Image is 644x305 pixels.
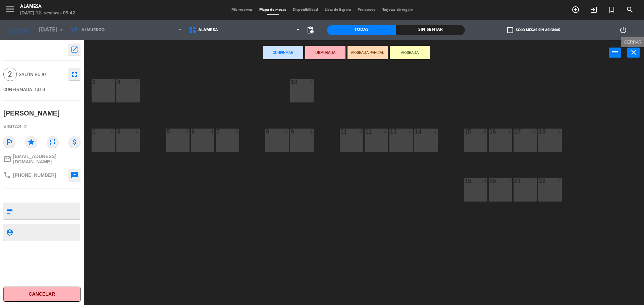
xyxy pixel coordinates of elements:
span: Disponibilidad [289,8,321,12]
button: ARRIBADA [390,46,430,59]
i: repeat [47,136,59,148]
button: power_input [609,48,621,58]
i: outlined_flag [3,136,15,148]
div: 4 [309,79,313,85]
div: 17 [514,129,515,135]
button: sms [68,169,80,181]
div: 13 [390,129,390,135]
i: power_input [611,48,619,56]
div: 2 [136,79,140,85]
div: Visitas: 2 [3,121,80,133]
span: Lista de Espera [321,8,354,12]
div: Todas [327,25,396,35]
div: 3 [117,129,117,135]
div: 21 [514,178,515,184]
div: [DATE] 12. octubre - 09:42 [20,10,75,17]
div: 4 [557,129,561,135]
button: open_in_new [68,44,80,56]
span: Alamesa [198,28,218,32]
div: 4 [483,129,487,135]
i: star [25,136,37,148]
i: power_settings_new [619,26,627,34]
div: 4 [508,178,512,184]
i: sms [70,171,78,179]
div: 11 [340,129,341,135]
span: Mapa de mesas [256,8,289,12]
div: 4 [557,178,561,184]
a: mail_outline[EMAIL_ADDRESS][DOMAIN_NAME] [3,154,80,164]
i: close [630,48,638,56]
div: 4 [136,129,140,135]
div: 4 [117,79,117,85]
div: 4 [111,129,115,135]
div: 4 [235,129,239,135]
button: close [627,48,640,58]
div: 4 [284,129,288,135]
div: 4 [508,129,512,135]
span: 13:00 [35,87,45,92]
div: 4 [309,129,313,135]
i: exit_to_app [590,6,598,14]
div: 4 [433,129,437,135]
i: add_circle_outline [572,6,580,14]
span: Mis reservas [228,8,256,12]
button: menu [5,4,15,16]
i: search [626,6,634,14]
i: attach_money [68,136,80,148]
i: subject [6,207,13,215]
div: 15 [465,129,465,135]
i: fullscreen [70,70,78,78]
div: 19 [465,178,465,184]
div: 4 [533,129,537,135]
i: person_pin [6,229,13,236]
div: 4 [210,129,214,135]
span: Salón Rojo [19,71,65,78]
div: 4 [359,129,363,135]
div: Sin sentar [396,25,465,35]
span: CONFIRMADA [3,87,32,92]
div: 4 [111,79,115,85]
div: 4 [384,129,388,135]
div: Alamesa [20,3,75,10]
span: Pre-acceso [354,8,379,12]
span: 2 [3,68,17,81]
i: menu [5,4,15,14]
button: fullscreen [68,68,80,80]
button: ARRIBADA PARCIAL [347,46,388,59]
i: open_in_new [70,46,78,54]
span: [PHONE_NUMBER] [13,172,56,178]
i: arrow_drop_down [57,26,65,34]
span: Tarjetas de regalo [379,8,416,12]
div: 4 [185,129,189,135]
div: [PERSON_NAME] [3,108,60,119]
div: 22 [539,178,539,184]
i: phone [3,171,11,179]
span: Almuerzo [82,28,105,32]
span: pending_actions [306,26,314,34]
div: 6 [192,129,192,135]
span: check_box_outline_blank [507,27,513,33]
button: DEMORADA [305,46,345,59]
button: Cancelar [3,287,80,302]
i: mail_outline [3,155,11,163]
div: 4 [483,178,487,184]
i: turned_in_not [608,6,616,14]
div: 4 [409,129,413,135]
div: 8 [266,129,266,135]
label: Solo mesas sin asignar [507,27,560,33]
div: 18 [539,129,539,135]
button: Confirmar [263,46,303,59]
span: [EMAIL_ADDRESS][DOMAIN_NAME] [13,154,80,164]
div: 4 [533,178,537,184]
